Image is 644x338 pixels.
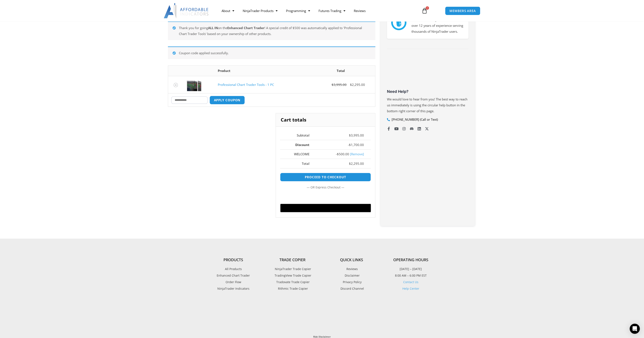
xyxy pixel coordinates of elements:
a: Disclaimer [322,273,381,278]
span: 1 [426,6,429,10]
span: We would love to hear from you! The best way to reach us immediately is using the circular help b... [387,97,467,113]
span: $ [350,82,352,87]
p: We have a strong foundation with over 12 years of experience serving thousands of NinjaTrader users. [411,17,464,35]
span: $ [349,161,351,166]
a: NinjaTrader Trade Copier [263,266,322,272]
th: Discount [280,140,316,149]
p: — or — [280,185,371,190]
span: Discord Channel [339,286,364,291]
a: Futures Trading [314,6,349,16]
a: Enhanced Chart Trader [204,273,263,278]
span: Order Flow [226,279,241,285]
button: Buy with GPay [280,204,371,212]
span: NinjaTrader Indicators [217,286,249,291]
img: ProfessionalToolsBundlePage | Affordable Indicators – NinjaTrader [187,78,202,91]
span: MEMBERS AREA [449,9,476,12]
a: Discord Channel [322,286,381,291]
a: Remove Professional Chart Trader Tools - 1 PC from cart [174,83,178,87]
img: mark thumbs good 43913 | Affordable Indicators – NinjaTrader [391,15,406,30]
span: Disclaimer [344,273,360,278]
nav: Menu [217,6,417,16]
span: All Products [225,266,242,272]
bdi: 2,295.00 [349,161,364,166]
span: $ [337,152,339,156]
a: NinjaTrader Products [238,6,282,16]
th: Total [280,159,316,168]
span: Tradovate Trade Copier [275,279,310,285]
a: Help Center [402,287,419,291]
span: $ [332,82,334,87]
div: Coupon code applied successfully. [168,46,375,59]
a: Order Flow [204,279,263,285]
h3: Need Help? [387,89,468,94]
a: MEMBERS AREA [445,7,480,15]
a: Reviews [349,6,370,16]
p: [DATE] – [DATE] [381,266,440,272]
span: $ [349,133,351,137]
bdi: 3,995.00 [349,133,364,137]
span: [PHONE_NUMBER] (Call or Text) [391,117,438,123]
span: TradingView Trade Copier [274,273,311,278]
a: Proceed to checkout [280,173,371,181]
h4: Operating Hours [381,258,440,262]
th: Subtotal [280,131,316,140]
img: LogoAI | Affordable Indicators – NinjaTrader [164,3,209,18]
span: 500.00 [337,152,349,156]
p: 8:00 AM – 6:00 PM EST [381,273,440,278]
h4: Products [204,258,263,262]
h4: Quick Links [322,258,381,262]
span: Privacy Policy [342,279,362,285]
bdi: 1,700.00 [349,143,364,147]
a: All Products [204,266,263,272]
a: Reviews [322,266,381,272]
button: Apply coupon [210,96,245,104]
a: Contact Us [403,280,418,284]
a: About [217,6,238,16]
div: Open Intercom Messenger [630,324,640,334]
a: Remove welcome coupon [350,152,364,156]
div: Thank you for going on the ! A special credit of $500 was automatically applied to 'Professional ... [168,21,375,40]
a: Rithmic Trade Copier [263,286,322,291]
span: Rithmic Trade Copier [277,286,308,291]
a: TradingView Trade Copier [263,273,322,278]
span: Enhanced Chart Trader [217,273,250,278]
iframe: Customer reviews powered by Trustpilot [387,56,468,88]
strong: ALL IN [208,26,218,30]
strong: Enhanced Chart Trader [227,26,264,30]
a: Tradovate Trade Copier [263,279,322,285]
td: - [316,149,371,159]
h2: Cart totals [276,113,375,126]
span: $ [349,143,351,147]
a: 1 [415,5,434,17]
a: Programming [282,6,314,16]
span: NinjaTrader Trade Copier [274,266,311,272]
iframe: Customer reviews powered by Trustpilot [204,301,440,330]
span: - [348,143,349,147]
th: Product [215,66,306,76]
iframe: Secure express checkout frame [279,192,372,203]
a: Professional Chart Trader Tools - 1 PC [218,82,274,87]
h4: Trade Copier [263,258,322,262]
th: Total [306,66,375,76]
th: WELCOME [280,149,316,159]
bdi: 3,995.00 [332,82,347,87]
bdi: 2,295.00 [350,82,365,87]
a: Privacy Policy [322,279,381,285]
a: NinjaTrader Indicators [204,286,263,291]
span: Reviews [345,266,358,272]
